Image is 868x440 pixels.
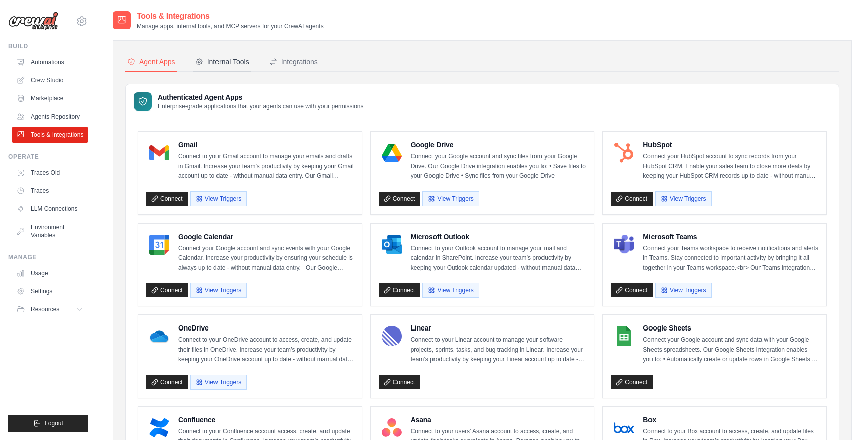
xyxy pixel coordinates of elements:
a: Connect [146,375,188,389]
a: Connect [146,283,188,297]
img: Confluence Logo [149,418,169,438]
h3: Authenticated Agent Apps [158,92,364,102]
div: Manage [8,253,88,261]
span: Resources [31,305,59,313]
button: View Triggers [190,191,247,206]
button: View Triggers [655,191,711,206]
h4: Google Calendar [178,232,354,242]
a: Environment Variables [12,219,88,243]
p: Manage apps, internal tools, and MCP servers for your CrewAI agents [137,22,324,30]
h4: Microsoft Teams [643,232,818,242]
p: Enterprise-grade applications that your agents can use with your permissions [158,102,364,111]
img: Google Drive Logo [382,143,402,163]
a: Connect [611,375,653,389]
a: Connect [611,283,653,297]
img: Google Sheets Logo [614,326,634,346]
h4: HubSpot [643,140,818,150]
a: Connect [611,192,653,206]
button: Logout [8,415,88,432]
img: Gmail Logo [149,143,169,163]
button: View Triggers [190,375,247,390]
div: Internal Tools [195,57,249,67]
div: Operate [8,153,88,161]
h4: Asana [411,415,586,425]
h4: Google Drive [411,140,586,150]
img: Logo [8,12,58,31]
h4: Box [643,415,818,425]
a: Settings [12,283,88,299]
a: Connect [146,192,188,206]
p: Connect your Google account and sync events with your Google Calendar. Increase your productivity... [178,244,354,273]
h4: OneDrive [178,323,354,333]
h2: Tools & Integrations [137,10,324,22]
p: Connect to your Outlook account to manage your mail and calendar in SharePoint. Increase your tea... [411,244,586,273]
h4: Microsoft Outlook [411,232,586,242]
a: LLM Connections [12,201,88,217]
a: Connect [379,375,420,389]
div: Build [8,42,88,50]
a: Automations [12,54,88,70]
a: Agents Repository [12,108,88,125]
p: Connect your Google account and sync files from your Google Drive. Our Google Drive integration e... [411,152,586,181]
p: Connect your Teams workspace to receive notifications and alerts in Teams. Stay connected to impo... [643,244,818,273]
h4: Confluence [178,415,354,425]
button: Internal Tools [193,53,251,72]
a: Traces [12,183,88,199]
a: Connect [379,192,420,206]
img: Box Logo [614,418,634,438]
p: Connect your Google account and sync data with your Google Sheets spreadsheets. Our Google Sheets... [643,335,818,365]
button: Agent Apps [125,53,177,72]
img: Linear Logo [382,326,402,346]
a: Tools & Integrations [12,127,88,143]
img: Google Calendar Logo [149,235,169,255]
img: HubSpot Logo [614,143,634,163]
img: OneDrive Logo [149,326,169,346]
h4: Google Sheets [643,323,818,333]
button: Integrations [267,53,320,72]
h4: Gmail [178,140,354,150]
a: Crew Studio [12,72,88,88]
button: Resources [12,301,88,317]
button: View Triggers [422,191,479,206]
p: Connect to your OneDrive account to access, create, and update their files in OneDrive. Increase ... [178,335,354,365]
p: Connect to your Linear account to manage your software projects, sprints, tasks, and bug tracking... [411,335,586,365]
div: Agent Apps [127,57,175,67]
button: View Triggers [655,283,711,298]
button: View Triggers [190,283,247,298]
p: Connect your HubSpot account to sync records from your HubSpot CRM. Enable your sales team to clo... [643,152,818,181]
a: Marketplace [12,90,88,106]
div: Integrations [269,57,318,67]
a: Usage [12,265,88,281]
img: Asana Logo [382,418,402,438]
img: Microsoft Outlook Logo [382,235,402,255]
a: Connect [379,283,420,297]
a: Traces Old [12,165,88,181]
p: Connect to your Gmail account to manage your emails and drafts in Gmail. Increase your team’s pro... [178,152,354,181]
h4: Linear [411,323,586,333]
button: View Triggers [422,283,479,298]
img: Microsoft Teams Logo [614,235,634,255]
span: Logout [45,419,63,427]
